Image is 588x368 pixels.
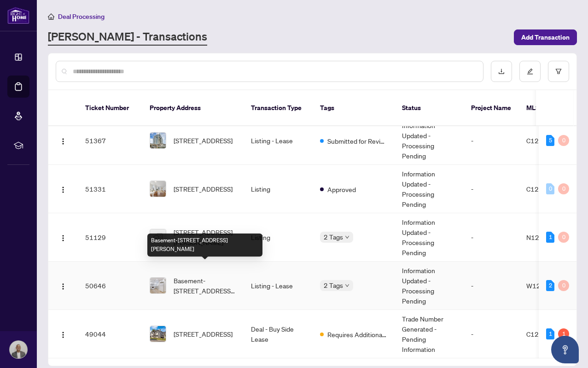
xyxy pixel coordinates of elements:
span: Add Transaction [521,30,570,45]
div: 0 [558,183,569,194]
td: Listing [244,165,313,213]
th: Ticket Number [78,90,142,126]
td: 49044 [78,310,142,358]
th: Status [395,90,464,126]
div: 1 [558,328,569,339]
span: Approved [327,184,356,194]
td: 50646 [78,262,142,310]
div: 0 [546,183,554,194]
span: 2 Tags [324,232,343,242]
img: Logo [59,283,67,290]
td: Information Updated - Processing Pending [395,262,464,310]
span: N12373461 [526,233,564,241]
span: Basement-[STREET_ADDRESS][PERSON_NAME] [174,275,236,296]
div: 0 [558,280,569,291]
div: Basement-[STREET_ADDRESS][PERSON_NAME] [147,234,262,257]
td: Deal - Buy Side Lease [244,310,313,358]
td: 51367 [78,117,142,165]
span: Requires Additional Docs [327,329,387,339]
td: 51331 [78,165,142,213]
div: 1 [546,328,554,339]
div: 2 [546,280,554,291]
img: Profile Icon [10,341,27,358]
span: C12344209 [526,136,564,145]
td: - [464,165,519,213]
span: C12285295 [526,185,564,193]
td: Information Updated - Processing Pending [395,213,464,262]
img: thumbnail-img [150,229,166,245]
img: logo [7,7,29,24]
span: [STREET_ADDRESS] [174,329,233,339]
span: Deal Processing [58,12,105,21]
td: - [464,213,519,262]
img: thumbnail-img [150,181,166,197]
button: Logo [56,278,70,293]
button: Logo [56,327,70,341]
td: Information Updated - Processing Pending [395,165,464,213]
button: Logo [56,133,70,148]
td: - [464,262,519,310]
span: [STREET_ADDRESS] [174,135,233,146]
button: Add Transaction [514,29,577,45]
td: Information Updated - Processing Pending [395,117,464,165]
td: Listing - Lease [244,117,313,165]
span: home [48,13,54,20]
span: filter [555,68,562,75]
span: Submitted for Review [327,136,387,146]
button: download [491,61,512,82]
th: MLS # [519,90,574,126]
button: filter [548,61,569,82]
td: - [464,310,519,358]
div: 0 [558,232,569,243]
button: Open asap [551,336,579,363]
img: Logo [59,331,67,339]
span: [STREET_ADDRESS] [174,184,233,194]
a: [PERSON_NAME] - Transactions [48,29,207,46]
th: Tags [313,90,395,126]
span: [STREET_ADDRESS][PERSON_NAME] [174,227,236,247]
td: 51129 [78,213,142,262]
img: thumbnail-img [150,326,166,342]
span: 2 Tags [324,280,343,291]
button: edit [519,61,541,82]
div: 1 [546,232,554,243]
img: thumbnail-img [150,133,166,148]
span: down [345,235,349,239]
img: Logo [59,186,67,193]
button: Logo [56,230,70,245]
div: 5 [546,135,554,146]
td: Listing - Lease [244,262,313,310]
span: edit [527,68,533,75]
th: Project Name [464,90,519,126]
span: download [498,68,505,75]
img: Logo [59,234,67,242]
th: Property Address [142,90,244,126]
th: Transaction Type [244,90,313,126]
button: Logo [56,181,70,196]
span: W12367792 [526,281,565,290]
span: C12332770 [526,330,564,338]
td: Listing [244,213,313,262]
div: 0 [558,135,569,146]
td: - [464,117,519,165]
img: thumbnail-img [150,278,166,293]
img: Logo [59,138,67,145]
td: Trade Number Generated - Pending Information [395,310,464,358]
span: down [345,283,349,288]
